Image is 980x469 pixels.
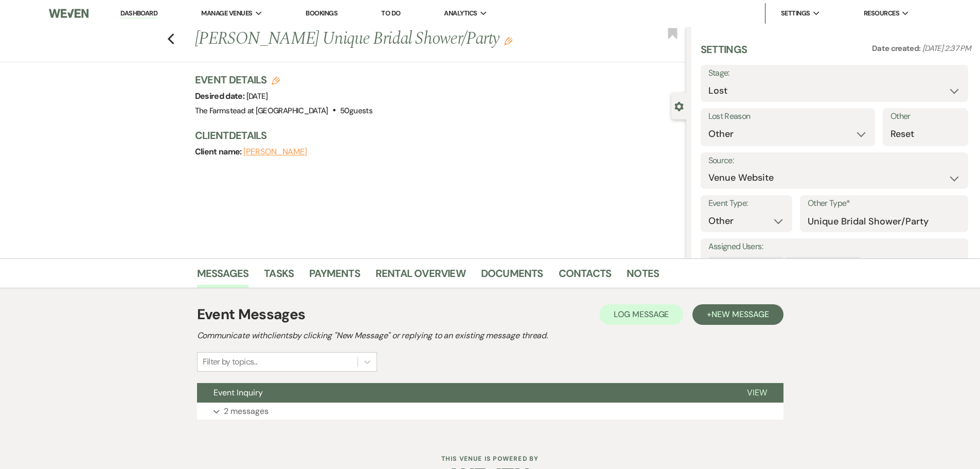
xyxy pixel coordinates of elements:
[559,265,612,288] a: Contacts
[701,42,747,65] h3: Settings
[381,9,400,18] a: To Do
[197,304,306,325] h1: Event Messages
[203,356,258,368] div: Filter by topics...
[306,9,337,18] a: Bookings
[195,146,244,157] span: Client name:
[872,43,922,54] span: Date created:
[808,196,960,211] label: Other Type*
[120,9,157,19] a: Dashboard
[224,405,269,418] p: 2 messages
[197,383,730,403] button: Event Inquiry
[195,128,676,143] h3: Client Details
[340,106,372,116] span: 50 guests
[730,383,783,403] button: View
[197,403,783,420] button: 2 messages
[504,36,512,45] button: Edit
[246,91,268,101] span: [DATE]
[708,153,960,168] label: Source:
[49,3,88,24] img: Weven Logo
[197,265,249,288] a: Messages
[709,257,773,272] div: [PERSON_NAME]
[692,304,783,325] button: +New Message
[444,8,477,19] span: Analytics
[627,265,659,288] a: Notes
[674,101,684,111] button: Close lead details
[711,309,769,320] span: New Message
[481,265,543,288] a: Documents
[708,239,960,254] label: Assigned Users:
[786,257,849,272] div: [PERSON_NAME]
[747,387,767,398] span: View
[195,106,328,116] span: The Farmstead at [GEOGRAPHIC_DATA]
[922,43,971,54] span: [DATE] 2:37 PM
[195,91,246,101] span: Desired date:
[243,148,307,156] button: [PERSON_NAME]
[864,8,899,19] span: Resources
[781,8,810,19] span: Settings
[309,265,360,288] a: Payments
[197,329,783,342] h2: Communicate with clients by clicking "New Message" or replying to an existing message thread.
[213,387,263,398] span: Event Inquiry
[890,109,960,124] label: Other
[614,309,669,320] span: Log Message
[599,304,683,325] button: Log Message
[201,8,252,19] span: Manage Venues
[195,27,584,51] h1: [PERSON_NAME] Unique Bridal Shower/Party
[708,66,960,81] label: Stage:
[708,196,785,211] label: Event Type:
[195,73,373,87] h3: Event Details
[264,265,294,288] a: Tasks
[376,265,466,288] a: Rental Overview
[708,109,867,124] label: Lost Reason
